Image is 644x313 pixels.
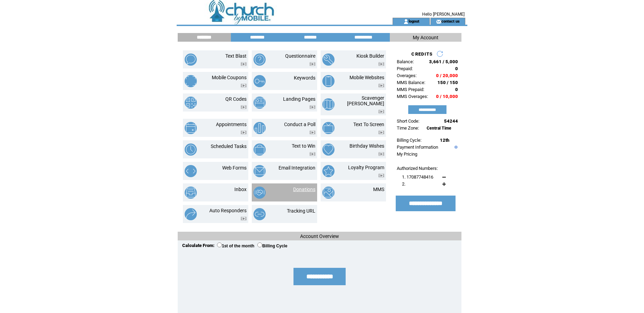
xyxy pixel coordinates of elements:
[293,187,315,192] a: Donations
[217,242,222,247] input: 1st of the month
[185,143,197,156] img: scheduled-tasks.png
[241,131,247,134] img: video.png
[241,62,247,66] img: video.png
[309,152,315,156] img: video.png
[225,96,247,102] a: QR Codes
[285,53,315,59] a: Questionnaire
[292,143,315,149] a: Text to Win
[347,95,384,106] a: Scavenger [PERSON_NAME]
[253,187,266,199] img: donations.png
[216,122,247,127] a: Appointments
[413,35,438,40] span: My Account
[185,75,197,87] img: mobile-coupons.png
[429,59,458,64] span: 3,661 / 5,000
[253,53,266,66] img: questionnaire.png
[284,122,315,127] a: Conduct a Poll
[222,165,247,171] a: Web Forms
[356,53,384,59] a: Kiosk Builder
[378,84,384,88] img: video.png
[322,53,335,66] img: kiosk-builder.png
[436,73,458,78] span: 0 / 20,000
[253,122,266,134] img: conduct-a-poll.png
[437,80,458,85] span: 150 / 150
[455,87,458,92] span: 0
[441,19,460,23] a: contact us
[241,84,247,88] img: video.png
[378,110,384,114] img: video.png
[397,145,438,150] a: Payment Information
[279,165,315,171] a: Email Integration
[440,138,449,143] span: 12th
[182,243,215,248] span: Calculate From:
[211,143,247,149] a: Scheduled Tasks
[397,87,424,92] span: MMS Prepaid:
[348,165,384,170] a: Loyalty Program
[185,97,197,109] img: qr-codes.png
[185,122,197,134] img: appointments.png
[309,62,315,66] img: video.png
[209,208,247,213] a: Auto Responders
[397,138,421,143] span: Billing Cycle:
[300,233,339,239] span: Account Overview
[378,152,384,156] img: video.png
[453,146,458,149] img: help.gif
[422,12,465,17] span: Hello [PERSON_NAME]
[283,96,315,102] a: Landing Pages
[322,187,335,199] img: mms.png
[322,143,335,156] img: birthday-wishes.png
[253,97,266,109] img: landing-pages.png
[309,105,315,109] img: video.png
[436,94,458,99] span: 0 / 10,000
[309,131,315,134] img: video.png
[455,66,458,71] span: 0
[349,143,384,149] a: Birthday Wishes
[402,174,433,180] span: 1. 17087748416
[212,75,247,80] a: Mobile Coupons
[397,151,417,157] a: My Pricing
[427,126,451,131] span: Central Time
[397,73,417,78] span: Overages:
[322,122,335,134] img: text-to-screen.png
[322,98,335,110] img: scavenger-hunt.png
[185,53,197,66] img: text-blast.png
[253,165,266,177] img: email-integration.png
[217,244,254,248] label: 1st of the month
[402,181,405,187] span: 2.
[397,118,419,124] span: Short Code:
[322,75,335,87] img: mobile-websites.png
[378,174,384,178] img: video.png
[185,208,197,220] img: auto-responders.png
[403,19,409,24] img: account_icon.gif
[253,75,266,87] img: keywords.png
[378,131,384,134] img: video.png
[322,165,335,177] img: loyalty-program.png
[444,118,458,124] span: 54244
[436,19,441,24] img: contact_us_icon.gif
[373,187,384,192] a: MMS
[397,166,438,171] span: Authorized Numbers:
[287,208,315,214] a: Tracking URL
[397,66,413,71] span: Prepaid:
[257,244,287,248] label: Billing Cycle
[349,75,384,80] a: Mobile Websites
[253,143,266,156] img: text-to-win.png
[185,165,197,177] img: web-forms.png
[185,187,197,199] img: inbox.png
[241,105,247,109] img: video.png
[241,217,247,221] img: video.png
[397,80,425,85] span: MMS Balance:
[397,59,414,64] span: Balance:
[409,19,419,23] a: logout
[397,125,419,131] span: Time Zone:
[253,208,266,220] img: tracking-url.png
[294,75,315,81] a: Keywords
[378,62,384,66] img: video.png
[234,187,247,192] a: Inbox
[397,94,428,99] span: MMS Overages:
[225,53,247,59] a: Text Blast
[411,51,433,57] span: CREDITS
[353,122,384,127] a: Text To Screen
[257,242,262,247] input: Billing Cycle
